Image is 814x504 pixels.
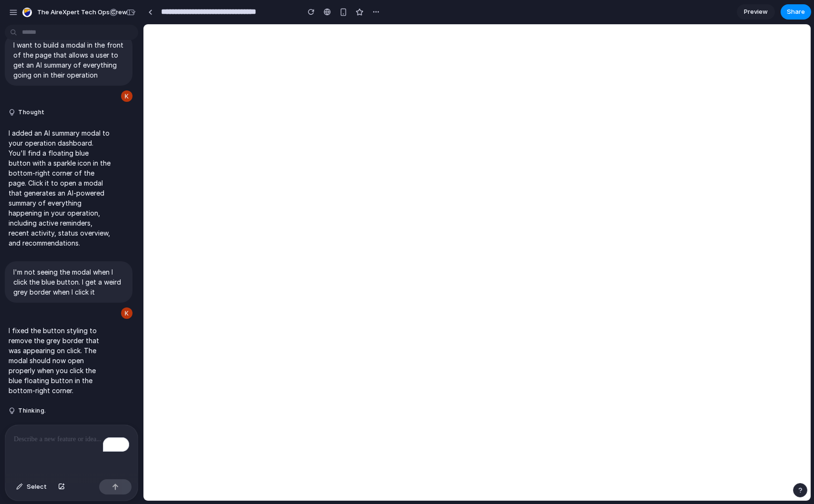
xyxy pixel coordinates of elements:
p: I want to build a modal in the front of the page that allows a user to get an AI summary of every... [13,40,124,80]
div: To enrich screen reader interactions, please activate Accessibility in Grammarly extension settings [5,425,138,475]
p: I'm not seeing the modal when I click the blue button. I get a weird grey border when I click it [13,267,124,297]
p: I added an AI summary modal to your operation dashboard. You'll find a floating blue button with ... [9,128,111,248]
span: ️ The AireXpert Tech Ops Crew [36,8,127,17]
span: Preview [744,7,768,17]
span: Share [787,7,805,17]
a: Preview [737,4,775,20]
button: ️ The AireXpert Tech Ops Crew [19,5,142,20]
p: I fixed the button styling to remove the grey border that was appearing on click. The modal shoul... [9,326,111,395]
iframe: To enrich screen reader interactions, please activate Accessibility in Grammarly extension settings [143,24,811,501]
button: Select [11,479,51,494]
span: Select [27,482,47,492]
button: Share [781,4,811,20]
